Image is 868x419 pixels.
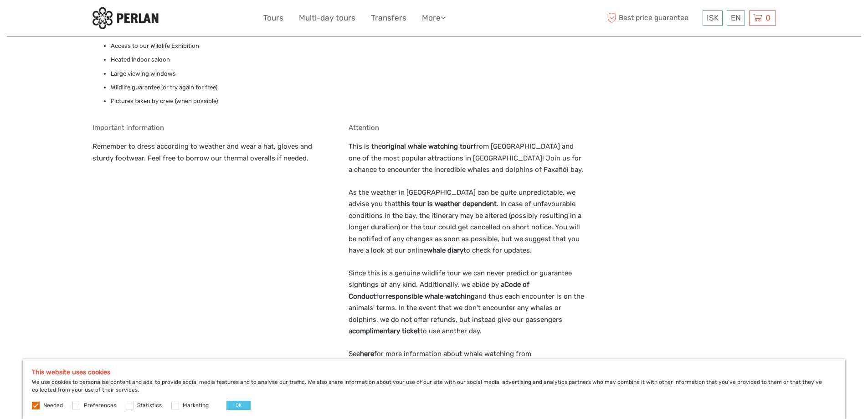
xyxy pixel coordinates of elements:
[764,13,772,22] span: 0
[111,69,330,79] li: Large viewing windows
[92,141,330,164] p: Remember to dress according to weather and wear a hat, gloves and sturdy footwear. Feel free to b...
[349,268,586,337] p: Since this is a genuine wildlife tour we can never predict or guarantee sightings of any kind. Ad...
[349,141,586,176] p: This is the from [GEOGRAPHIC_DATA] and one of the most popular attractions in [GEOGRAPHIC_DATA]! ...
[605,10,700,26] span: Best price guarantee
[427,246,463,254] strong: whale diary
[349,348,586,383] p: See for more information about whale watching from [GEOGRAPHIC_DATA] and get to know the cetacean...
[105,14,116,25] button: Open LiveChat chat widget
[382,142,473,150] strong: original whale watching tour
[360,350,374,358] strong: here
[84,402,116,409] label: Preferences
[349,187,586,257] p: As the weather in [GEOGRAPHIC_DATA] can be quite unpredictable, we advise you that . In case of u...
[111,96,330,106] li: Pictures taken by crew (when possible)
[183,402,209,409] label: Marketing
[226,401,251,410] button: OK
[371,11,406,25] a: Transfers
[398,200,497,208] strong: this tour is weather dependent
[263,11,283,25] a: Tours
[299,11,355,25] a: Multi-day tours
[92,7,159,29] img: 288-6a22670a-0f57-43d8-a107-52fbc9b92f2c_logo_small.jpg
[43,402,63,409] label: Needed
[92,124,330,132] h5: Important information
[707,13,719,22] span: ISK
[352,327,420,335] strong: complimentary ticket
[137,402,162,409] label: Statistics
[111,83,330,93] li: Wildlife guarantee (or try again for free)
[13,16,103,23] p: We're away right now. Please check back later!
[727,10,745,26] div: EN
[349,280,529,300] strong: Code of Conduct
[349,124,586,132] h5: Attention
[111,55,330,65] li: Heated indoor saloon
[111,41,330,51] li: Access to our Wildlife Exhibition
[23,359,845,419] div: We use cookies to personalise content and ads, to provide social media features and to analyse ou...
[422,11,446,25] a: More
[32,368,836,376] h5: This website uses cookies
[385,292,475,300] strong: responsible whale watching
